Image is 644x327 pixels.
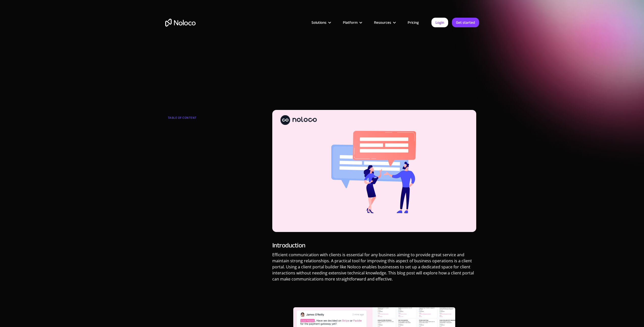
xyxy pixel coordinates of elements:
[305,19,337,26] div: Solutions
[452,18,479,27] a: Get started
[368,19,401,26] div: Resources
[343,19,358,26] div: Platform
[168,114,229,124] div: TABLE OF CONTENT
[337,19,368,26] div: Platform
[272,242,476,249] h3: Introduction
[272,288,476,298] p: ‍
[311,19,326,26] div: Solutions
[431,18,448,27] a: Login
[272,252,476,286] p: Efficient communication with clients is essential for any business aiming to provide great servic...
[401,19,425,26] a: Pricing
[165,19,196,27] a: home
[374,19,391,26] div: Resources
